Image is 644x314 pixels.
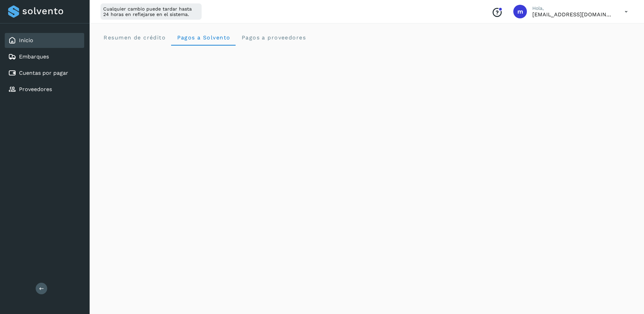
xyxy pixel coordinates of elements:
a: Proveedores [19,86,52,92]
span: Resumen de crédito [103,34,166,41]
span: Pagos a proveedores [241,34,306,41]
div: Cualquier cambio puede tardar hasta 24 horas en reflejarse en el sistema. [100,3,202,20]
a: Embarques [19,53,49,60]
div: Inicio [5,33,84,48]
span: Pagos a Solvento [177,34,230,41]
a: Cuentas por pagar [19,70,68,76]
div: Proveedores [5,82,84,97]
p: Hola, [532,5,614,11]
div: Cuentas por pagar [5,66,84,81]
a: Inicio [19,37,33,43]
div: Embarques [5,49,84,64]
p: mlozano@joffroy.com [532,11,614,18]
